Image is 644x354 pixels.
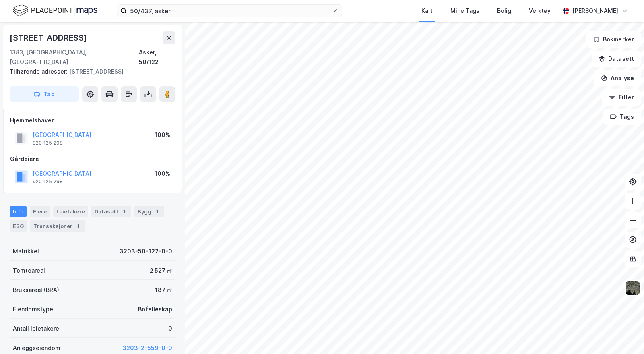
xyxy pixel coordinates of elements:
[168,324,172,333] div: 0
[529,6,551,16] div: Verktøy
[53,206,88,217] div: Leietakere
[10,68,69,75] span: Tilhørende adresser:
[586,31,641,48] button: Bokmerker
[13,246,39,256] div: Matrikkel
[155,130,170,140] div: 100%
[33,178,63,185] div: 920 125 298
[139,48,175,67] div: Asker, 50/122
[10,220,27,232] div: ESG
[138,304,172,314] div: Bofelleskap
[120,246,172,256] div: 3203-50-122-0-0
[592,51,641,67] button: Datasett
[30,206,50,217] div: Eiere
[13,343,60,353] div: Anleggseiendom
[604,315,644,354] iframe: Chat Widget
[13,4,97,18] img: logo.f888ab2527a4732fd821a326f86c7f29.svg
[10,31,89,44] div: [STREET_ADDRESS]
[155,169,170,178] div: 100%
[13,324,59,333] div: Antall leietakere
[13,266,45,275] div: Tomteareal
[153,207,161,215] div: 1
[122,343,172,353] button: 3203-2-559-0-0
[150,266,172,275] div: 2 527 ㎡
[10,86,79,102] button: Tag
[572,6,618,16] div: [PERSON_NAME]
[594,70,641,86] button: Analyse
[30,220,85,232] div: Transaksjoner
[497,6,511,16] div: Bolig
[10,154,175,164] div: Gårdeiere
[33,140,63,146] div: 920 125 298
[91,206,131,217] div: Datasett
[13,285,59,295] div: Bruksareal (BRA)
[625,280,640,296] img: 9k=
[10,116,175,125] div: Hjemmelshaver
[134,206,164,217] div: Bygg
[10,206,27,217] div: Info
[602,89,641,106] button: Filter
[450,6,479,16] div: Mine Tags
[120,207,128,215] div: 1
[155,285,172,295] div: 187 ㎡
[603,109,641,125] button: Tags
[421,6,433,16] div: Kart
[10,67,169,77] div: [STREET_ADDRESS]
[127,5,332,17] input: Søk på adresse, matrikkel, gårdeiere, leietakere eller personer
[74,222,82,230] div: 1
[10,48,139,67] div: 1383, [GEOGRAPHIC_DATA], [GEOGRAPHIC_DATA]
[13,304,53,314] div: Eiendomstype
